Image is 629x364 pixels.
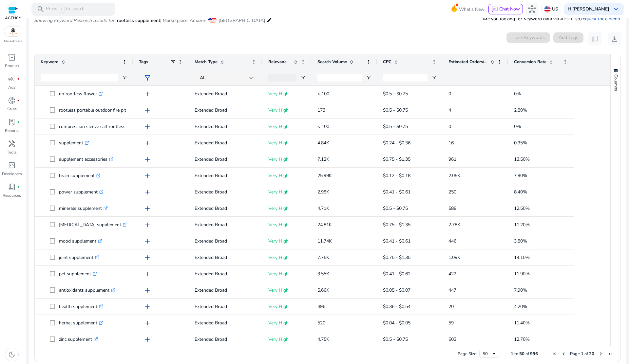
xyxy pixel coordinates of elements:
[383,107,408,113] span: $0.5 - $0.75
[7,106,17,112] p: Sales
[514,238,527,244] span: 3.80%
[611,35,619,43] span: download
[514,351,518,357] span: to
[59,103,132,117] p: rootless portable outdoor fire pit
[143,270,151,278] span: add
[195,120,257,133] p: Extended Broad
[448,254,460,261] span: 1.09K
[552,351,557,356] div: First Page
[514,107,527,113] span: 2.80%
[572,6,609,12] b: [PERSON_NAME]
[41,74,118,82] input: Keyword Filter Input
[514,91,521,97] span: 0%
[268,103,306,117] p: Very High
[143,155,151,163] span: add
[612,5,620,13] span: keyboard_arrow_down
[143,139,151,147] span: add
[366,75,371,80] button: Open Filter Menu
[383,74,428,82] input: CPC Filter Input
[448,222,460,228] span: 2.78K
[7,149,17,155] p: Tools
[59,300,103,313] p: health supplement
[143,205,151,212] span: add
[143,221,151,229] span: add
[383,140,410,146] span: $0.24 - $0.36
[317,173,332,179] span: 25.99K
[448,91,451,97] span: 0
[514,173,527,179] span: 7.90%
[8,140,16,148] span: handyman
[8,183,16,191] span: book_4
[143,237,151,245] span: add
[448,189,456,195] span: 250
[317,59,347,65] span: Search Volume
[544,6,551,12] img: us.svg
[143,319,151,327] span: add
[268,87,306,100] p: Very High
[448,238,456,244] span: 446
[317,336,329,342] span: 4.75K
[581,351,583,357] span: 1
[219,17,265,24] span: [GEOGRAPHIC_DATA]
[195,283,257,297] p: Extended Broad
[448,303,454,310] span: 20
[59,283,115,297] p: antioxidants supplement
[59,234,102,248] p: mood supplement
[530,351,538,357] span: 996
[383,303,410,310] span: $0.36 - $0.54
[448,320,454,326] span: 59
[383,336,408,342] span: $0.5 - $0.75
[195,234,257,248] p: Extended Broad
[143,254,151,262] span: add
[195,136,257,150] p: Extended Broad
[448,140,454,146] span: 16
[519,351,524,357] span: 50
[568,7,609,11] p: Hi
[195,153,257,166] p: Extended Broad
[268,59,291,65] span: Relevance Score
[5,15,21,21] p: AGENCY
[383,123,408,130] span: $0.5 - $0.75
[268,202,306,215] p: Very High
[195,87,257,100] p: Extended Broad
[607,351,613,356] div: Last Page
[195,59,218,65] span: Match Type
[17,186,20,188] span: fiber_manual_record
[195,300,257,313] p: Extended Broad
[3,192,21,198] p: Resources
[267,16,272,24] mat-icon: edit
[448,271,456,277] span: 422
[17,121,20,123] span: fiber_manual_record
[122,75,127,80] button: Open Filter Menu
[608,32,621,45] button: download
[268,169,306,182] p: Very High
[383,320,410,326] span: $0.04 - $0.05
[59,169,101,182] p: brain supplement
[268,153,306,166] p: Very High
[195,185,257,199] p: Extended Broad
[317,74,362,82] input: Search Volume Filter Input
[8,351,16,358] span: dark_mode
[268,316,306,330] p: Very High
[317,189,329,195] span: 2.98K
[448,123,451,130] span: 0
[59,202,108,215] p: minerals supplement
[514,189,527,195] span: 8.40%
[143,172,151,180] span: add
[317,123,329,130] span: < 100
[317,320,325,326] span: 520
[143,336,151,343] span: add
[317,91,329,97] span: < 100
[5,128,19,134] p: Reports
[488,4,523,14] button: chatChat Now
[317,303,325,310] span: 496
[143,90,151,98] span: add
[448,336,456,342] span: 603
[59,120,131,133] p: compression sleeve calf rootless
[317,271,329,277] span: 3.55K
[17,78,20,80] span: fiber_manual_record
[8,75,16,83] span: campaign
[383,91,408,97] span: $0.5 - $0.75
[458,351,477,357] div: Page Size:
[59,333,98,346] p: zinc supplement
